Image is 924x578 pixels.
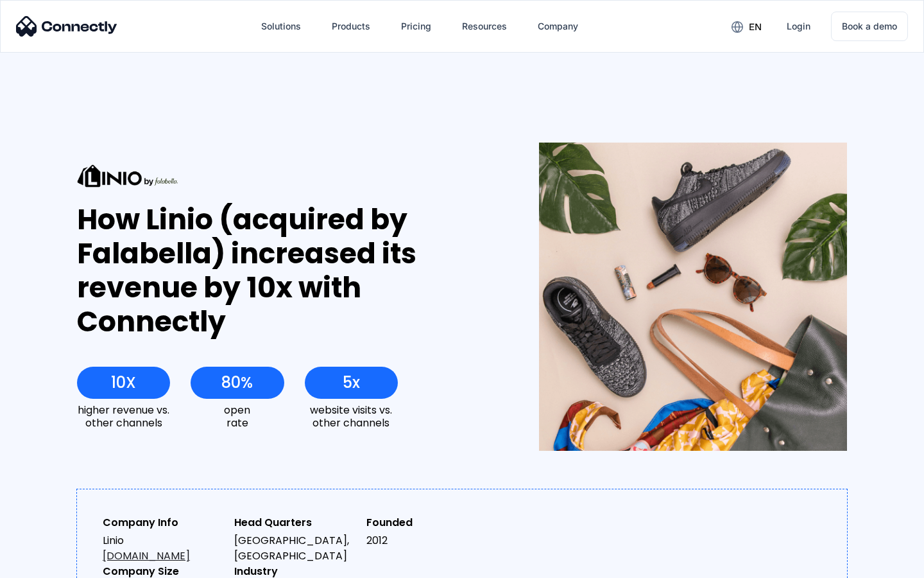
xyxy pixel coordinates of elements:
div: 80% [221,374,253,392]
div: How Linio (acquired by Falabella) increased its revenue by 10x with Connectly [77,203,492,338]
a: [DOMAIN_NAME] [103,548,190,563]
img: Connectly Logo [16,16,117,37]
div: website visits vs. other channels [305,404,398,428]
div: Founded [366,515,488,530]
a: Login [776,11,821,42]
div: Head Quarters [234,515,355,530]
div: [GEOGRAPHIC_DATA], [GEOGRAPHIC_DATA] [234,533,355,564]
div: open rate [191,404,284,428]
div: Company [538,17,578,35]
div: Linio [103,533,224,564]
aside: Language selected: English [13,556,77,574]
div: 5x [343,374,360,392]
div: Solutions [261,17,301,35]
div: 10X [111,374,136,392]
div: Products [332,17,370,35]
ul: Language list [26,556,77,574]
div: Login [787,17,810,35]
div: en [749,18,762,36]
div: Resources [462,17,507,35]
div: Pricing [401,17,431,35]
a: Pricing [391,11,441,42]
div: higher revenue vs. other channels [77,404,170,428]
a: Book a demo [831,12,908,41]
div: Company Info [103,515,224,530]
div: 2012 [366,533,488,548]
